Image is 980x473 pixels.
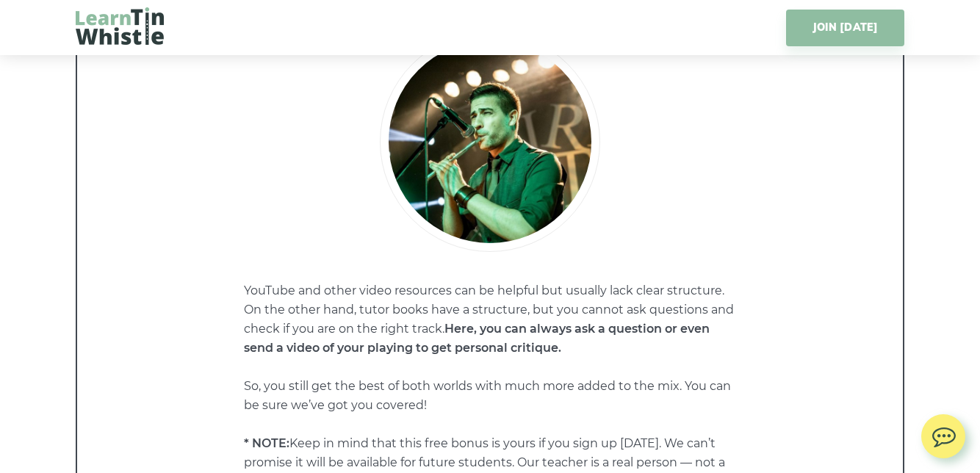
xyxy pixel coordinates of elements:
[786,10,904,46] a: JOIN [DATE]
[76,7,164,45] img: LearnTinWhistle.com
[921,414,965,452] img: chat.svg
[244,436,289,450] strong: * NOTE:
[244,322,710,355] strong: Here, you can always ask a question or even send a video of your playing to get personal critique.
[380,32,600,252] img: bojan-whistle-portrait.jpg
